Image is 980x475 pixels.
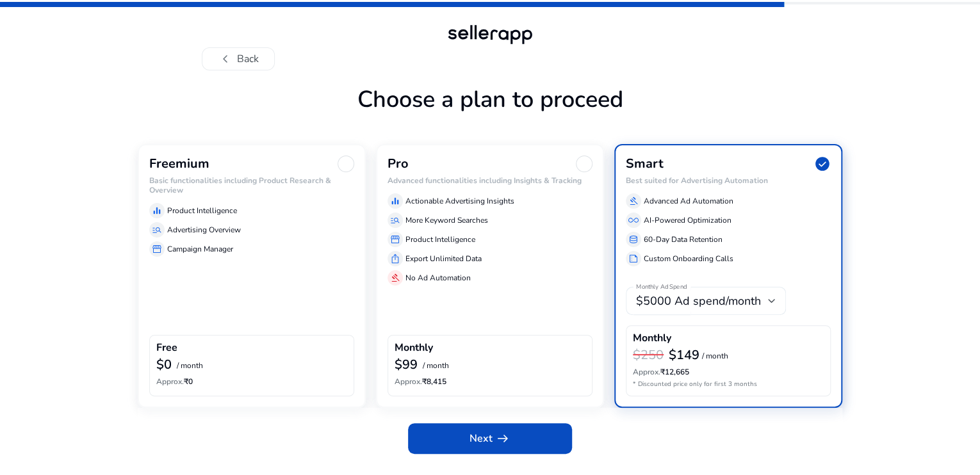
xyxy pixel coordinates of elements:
[669,346,699,364] b: $149
[814,156,831,172] span: check_circle
[395,356,418,373] b: $99
[633,348,664,363] h3: $250
[633,367,824,376] h6: ₹12,665
[470,431,510,446] span: Next
[405,214,488,226] p: More Keyword Searches
[423,362,449,370] p: / month
[390,234,400,245] span: storefront
[138,86,842,144] h1: Choose a plan to proceed
[636,293,761,309] span: $5000 Ad spend/month
[149,156,209,172] h3: Freemium
[390,196,400,206] span: equalizer
[644,234,723,245] p: 60-Day Data Retention
[156,376,184,387] span: Approx.
[633,380,824,389] p: * Discounted price only for first 3 months
[388,176,592,185] h6: Advanced functionalities including Insights & Tracking
[177,362,203,370] p: / month
[167,243,233,255] p: Campaign Manager
[149,176,354,195] h6: Basic functionalities including Product Research & Overview
[390,273,400,283] span: gavel
[628,215,639,225] span: all_inclusive
[636,283,687,292] mat-label: Monthly Ad Spend
[152,244,162,254] span: storefront
[152,225,162,235] span: manage_search
[633,332,671,344] h4: Monthly
[390,215,400,225] span: manage_search
[405,234,475,245] p: Product Intelligence
[152,205,162,216] span: equalizer
[405,195,514,207] p: Actionable Advertising Insights
[644,253,733,264] p: Custom Onboarding Calls
[628,254,639,264] span: summarize
[644,195,733,207] p: Advanced Ad Automation
[156,342,177,354] h4: Free
[628,234,639,245] span: database
[395,376,422,387] span: Approx.
[167,205,237,216] p: Product Intelligence
[633,367,660,377] span: Approx.
[218,51,233,67] span: chevron_left
[395,342,433,354] h4: Monthly
[388,156,409,172] h3: Pro
[405,253,482,264] p: Export Unlimited Data
[644,214,731,226] p: AI-Powered Optimization
[202,47,275,70] button: chevron_leftBack
[167,224,241,236] p: Advertising Overview
[395,377,585,386] h6: ₹8,415
[405,272,471,284] p: No Ad Automation
[495,431,510,446] span: arrow_right_alt
[702,352,728,360] p: / month
[390,254,400,264] span: ios_share
[156,377,347,386] h6: ₹0
[156,356,172,373] b: $0
[408,423,572,454] button: Nextarrow_right_alt
[626,176,831,185] h6: Best suited for Advertising Automation
[626,156,664,172] h3: Smart
[628,196,639,206] span: gavel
